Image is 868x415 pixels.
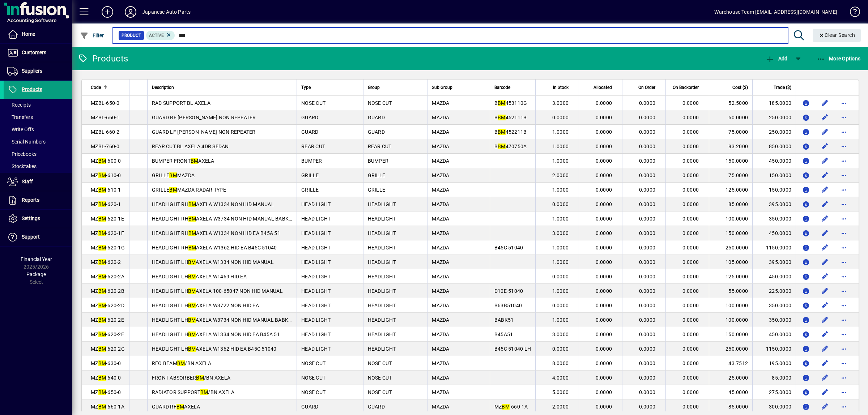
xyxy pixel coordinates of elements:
[752,226,796,240] td: 450.0000
[152,274,247,279] span: HEADLIGHT LH AXELA W1469 HID EA
[709,226,752,240] td: 150.0000
[80,33,104,38] span: Filter
[7,102,31,108] span: Receipts
[98,172,106,178] em: BM
[368,84,423,91] div: Group
[639,100,656,106] span: 0.0000
[764,52,789,65] button: Add
[639,230,656,236] span: 0.0000
[368,288,396,294] span: HEADLIGHT
[188,201,196,207] em: BM
[301,84,311,91] span: Type
[774,84,791,91] span: Trade ($)
[596,230,612,236] span: 0.0000
[432,187,449,193] span: MAZDA
[639,245,656,251] span: 0.0000
[838,170,850,181] button: More options
[91,288,124,294] span: MZ -620-2B
[540,84,575,91] div: In Stock
[596,274,612,279] span: 0.0000
[838,256,850,268] button: More options
[7,151,37,157] span: Pricebooks
[596,129,612,135] span: 0.0000
[91,201,121,207] span: MZ -620-1
[552,158,569,164] span: 1.0000
[494,245,523,251] span: B45C 51040
[4,160,72,172] a: Stocktakes
[78,53,128,64] div: Products
[682,172,699,178] span: 0.0000
[819,112,831,123] button: Edit
[188,288,196,294] em: BM
[838,358,850,369] button: More options
[838,198,850,210] button: More options
[152,144,229,149] span: REAR CUT BL AXELA 4DR SEDAN
[494,115,527,120] span: B 452111B
[98,274,106,279] em: BM
[98,303,106,308] em: BM
[639,129,656,135] span: 0.0000
[670,84,705,91] div: On Backorder
[432,84,485,91] div: Sub Group
[152,245,277,251] span: HEADLIGHT RH AXELA W1362 HID EA B45C 51040
[7,139,46,145] span: Serial Numbers
[596,158,612,164] span: 0.0000
[368,259,396,265] span: HEADLIGHT
[682,129,699,135] span: 0.0000
[91,259,121,265] span: MZ -620-2
[639,201,656,207] span: 0.0000
[709,284,752,298] td: 55.0000
[498,144,506,149] em: BM
[593,84,612,91] span: Allocated
[552,201,569,207] span: 0.0000
[432,100,449,106] span: MAZDA
[432,84,452,91] span: Sub Group
[682,288,699,294] span: 0.0000
[494,288,523,294] span: D10E-51040
[766,56,787,61] span: Add
[22,68,42,74] span: Suppliers
[838,112,850,123] button: More options
[732,84,748,91] span: Cost ($)
[301,144,325,149] span: REAR CUT
[552,245,569,251] span: 1.0000
[301,84,358,91] div: Type
[152,187,226,193] span: GRILLE MAZDA RADAR TYPE
[709,240,752,255] td: 250.0000
[838,329,850,340] button: More options
[819,314,831,326] button: Edit
[673,84,699,91] span: On Backorder
[432,230,449,236] span: MAZDA
[819,401,831,412] button: Edit
[638,84,655,91] span: On Order
[838,343,850,355] button: More options
[7,127,34,132] span: Write Offs
[596,259,612,265] span: 0.0000
[368,115,385,120] span: GUARD
[98,245,106,251] em: BM
[682,274,699,279] span: 0.0000
[368,216,396,222] span: HEADLIGHT
[819,386,831,398] button: Edit
[4,25,72,43] a: Home
[98,201,106,207] em: BM
[301,274,331,279] span: HEAD LIGHT
[639,216,656,222] span: 0.0000
[301,245,331,251] span: HEAD LIGHT
[583,84,618,91] div: Allocated
[301,172,319,178] span: GRILLE
[682,144,699,149] span: 0.0000
[709,96,752,110] td: 52.5000
[596,144,612,149] span: 0.0000
[819,285,831,297] button: Edit
[122,32,141,39] span: Product
[432,216,449,222] span: MAZDA
[752,255,796,269] td: 395.0000
[494,144,527,149] span: B 470750A
[752,183,796,197] td: 150.0000
[91,129,120,135] span: MZBL-660-2
[838,213,850,224] button: More options
[4,62,72,80] a: Suppliers
[301,201,331,207] span: HEAD LIGHT
[752,154,796,168] td: 450.0000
